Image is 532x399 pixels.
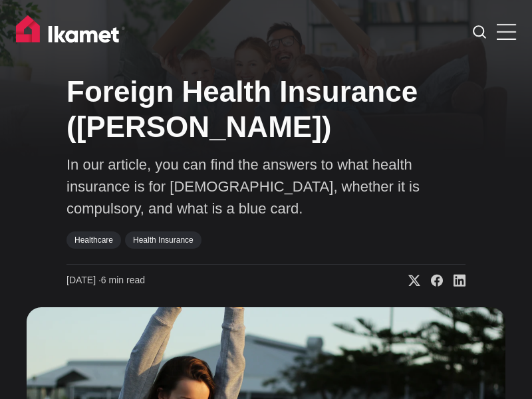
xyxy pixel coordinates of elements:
p: In our article, you can find the answers to what health insurance is for [DEMOGRAPHIC_DATA], whet... [66,154,465,219]
a: Share on Facebook [420,274,443,287]
a: Share on X [398,274,420,287]
h1: Foreign Health Insurance ([PERSON_NAME]) [66,74,465,145]
a: Healthcare [66,231,121,249]
img: Ikamet home [16,15,125,49]
span: [DATE] ∙ [66,275,101,285]
a: Share on Linkedin [443,274,465,287]
a: Health Insurance [125,231,201,249]
time: 6 min read [66,274,145,287]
